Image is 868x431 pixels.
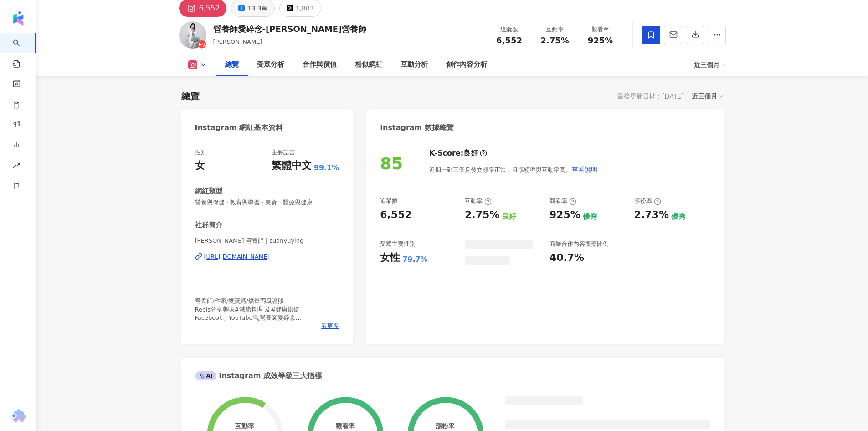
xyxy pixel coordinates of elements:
[496,36,522,45] span: 6,552
[195,148,207,156] div: 性別
[195,371,217,380] div: AI
[634,197,661,205] div: 漲粉率
[195,371,322,381] div: Instagram 成效等級三大指標
[13,33,31,68] a: search
[13,156,20,177] span: rise
[465,197,492,205] div: 互動率
[213,38,262,45] span: [PERSON_NAME]
[225,59,239,70] div: 總覽
[671,212,686,222] div: 優秀
[692,90,724,102] div: 近三個月
[195,123,283,133] div: Instagram 網紅基本資料
[550,197,576,205] div: 觀看率
[401,59,428,70] div: 互動分析
[314,163,339,173] span: 99.1%
[380,154,403,173] div: 85
[195,220,222,230] div: 社群簡介
[571,161,598,179] button: 查看說明
[550,208,580,222] div: 925%
[380,240,416,248] div: 受眾主要性別
[463,148,478,158] div: 良好
[195,297,328,329] span: 營養師/作家/雙寶媽/烘焙丙級證照 Reels分享美味#減脂料理 及#健康烘焙 Facebook、YouTube🔍營養師愛碎念 合作邀約：[EMAIL_ADDRESS][DOMAIN_NAME]
[588,36,613,45] span: 925%
[429,148,487,158] div: K-Score :
[199,2,220,15] div: 6,552
[195,237,339,245] span: [PERSON_NAME] 營養師 | suanyuying
[179,21,206,49] img: KOL Avatar
[272,159,312,173] div: 繁體中文
[402,254,428,265] div: 79.7%
[10,409,27,424] img: chrome extension
[247,2,267,15] div: 13.3萬
[355,59,382,70] div: 相似網紅
[617,93,683,100] div: 最後更新日期：[DATE]
[272,148,295,156] div: 主要語言
[195,253,339,261] a: [URL][DOMAIN_NAME]
[235,422,254,430] div: 互動率
[213,23,367,35] div: 營養師愛碎念-[PERSON_NAME]營養師
[694,57,726,72] div: 近三個月
[336,422,355,430] div: 觀看率
[380,208,412,222] div: 6,552
[380,197,398,205] div: 追蹤數
[550,251,584,265] div: 40.7%
[181,90,200,103] div: 總覽
[492,25,527,34] div: 追蹤數
[550,240,609,248] div: 商業合作內容覆蓋比例
[195,187,222,196] div: 網紅類型
[380,123,454,133] div: Instagram 數據總覽
[321,322,339,330] span: 看更多
[540,36,569,45] span: 2.75%
[634,208,669,222] div: 2.73%
[502,212,516,222] div: 良好
[204,253,270,261] div: [URL][DOMAIN_NAME]
[465,208,499,222] div: 2.75%
[195,198,339,207] span: 營養與保健 · 教育與學習 · 美食 · 醫療與健康
[380,251,400,265] div: 女性
[583,212,597,222] div: 優秀
[436,422,455,430] div: 漲粉率
[429,161,598,179] div: 近期一到三個月發文頻率正常，且漲粉率與互動率高。
[295,2,313,15] div: 1,803
[195,159,205,173] div: 女
[257,59,284,70] div: 受眾分析
[303,59,337,70] div: 合作與價值
[572,166,597,173] span: 查看說明
[583,25,618,34] div: 觀看率
[446,59,487,70] div: 創作內容分析
[11,11,26,26] img: logo icon
[538,25,572,34] div: 互動率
